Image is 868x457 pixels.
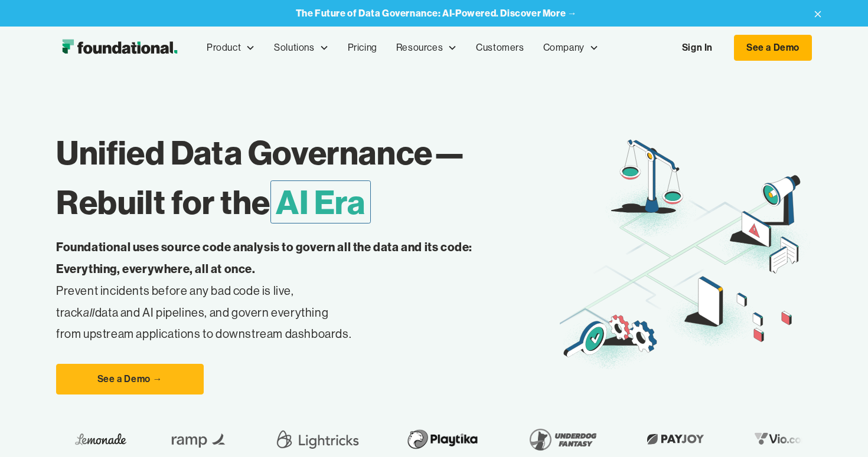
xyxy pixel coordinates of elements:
strong: The Future of Data Governance: AI-Powered. Discover More → [296,7,577,19]
div: Solutions [274,40,314,55]
a: home [56,36,183,60]
a: Sign In [670,35,725,60]
a: See a Demo [734,35,812,61]
img: Underdog Fantasy [522,423,602,456]
div: Resources [387,28,466,67]
a: The Future of Data Governance: AI-Powered. Discover More → [296,8,577,19]
img: Vio.com [748,430,816,448]
a: Customers [466,28,533,67]
img: Playtika [400,423,484,456]
em: all [83,305,95,320]
p: Prevent incidents before any bad code is live, track data and AI pipelines, and govern everything... [56,236,510,345]
div: Company [534,28,608,67]
div: Solutions [265,28,338,67]
span: AI Era [270,180,371,223]
strong: Foundational uses source code analysis to govern all the data and its code: Everything, everywher... [56,239,472,276]
img: Payjoy [640,430,710,448]
h1: Unified Data Governance— Rebuilt for the [56,128,560,227]
div: Product [207,40,241,55]
img: Lightricks [272,423,362,456]
div: Product [197,28,265,67]
img: Foundational Logo [56,36,183,60]
div: Company [543,40,585,55]
div: Resources [396,40,443,55]
a: See a Demo → [56,364,204,394]
a: Pricing [338,28,387,67]
img: Lemonade [74,430,126,448]
img: Ramp [164,423,234,456]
